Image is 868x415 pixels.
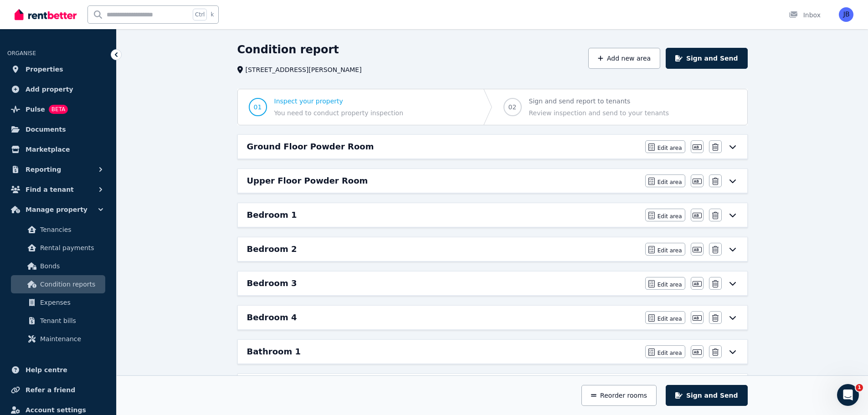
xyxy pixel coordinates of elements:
a: Bonds [11,257,105,275]
button: Edit area [645,140,685,153]
a: Help centre [7,361,109,379]
a: Refer a friend [7,381,109,399]
h6: Bedroom 1 [247,209,297,221]
span: Manage property [26,204,87,215]
span: 01 [254,102,262,112]
span: Expenses [40,297,102,308]
span: Inspect your property [274,97,404,106]
a: Add property [7,80,109,98]
button: Sign and Send [666,385,747,406]
button: Find a tenant [7,180,109,199]
a: Properties [7,60,109,78]
h1: Condition report [237,42,339,57]
span: Maintenance [40,333,102,344]
span: ORGANISE [7,50,36,56]
span: Condition reports [40,279,102,290]
span: Rental payments [40,242,102,253]
span: Documents [26,124,66,135]
span: BETA [49,105,68,114]
span: Bonds [40,261,102,272]
h6: Bathroom 1 [247,345,301,358]
a: Rental payments [11,239,105,257]
button: Reporting [7,160,109,179]
span: Ctrl [193,9,207,20]
h6: Bedroom 3 [247,277,297,290]
span: 02 [508,102,517,112]
button: Edit area [645,174,685,187]
iframe: Intercom live chat [837,384,859,406]
a: PulseBETA [7,100,109,118]
span: Edit area [657,213,682,220]
span: Edit area [657,315,682,323]
span: Help centre [26,364,67,375]
button: Edit area [645,345,685,358]
span: Find a tenant [26,184,74,195]
a: Marketplace [7,140,109,159]
a: Documents [7,120,109,138]
span: k [211,11,214,18]
span: Refer a friend [26,384,75,395]
a: Tenancies [11,220,105,239]
span: Marketplace [26,144,70,155]
a: Tenant bills [11,312,105,330]
a: Maintenance [11,330,105,348]
span: Properties [26,64,63,75]
nav: Progress [237,89,748,125]
span: You need to conduct property inspection [274,108,404,118]
button: Sign and Send [666,48,747,69]
span: Sign and send report to tenants [529,97,669,106]
span: Pulse [26,104,45,115]
div: Inbox [789,10,821,20]
h6: Bedroom 4 [247,311,297,324]
h6: Upper Floor Powder Room [247,174,368,187]
span: Edit area [657,349,682,357]
button: Edit area [645,277,685,290]
span: Add property [26,84,73,95]
span: Tenancies [40,224,102,235]
button: Edit area [645,243,685,256]
img: RentBetter [15,8,77,21]
span: Edit area [657,281,682,288]
h6: Bedroom 2 [247,243,297,256]
span: 1 [856,384,863,391]
h6: Ground Floor Powder Room [247,140,374,153]
span: Edit area [657,247,682,254]
button: Manage property [7,200,109,219]
button: Edit area [645,311,685,324]
img: JACQUELINE BARRY [839,7,853,22]
span: Tenant bills [40,315,102,326]
button: Edit area [645,209,685,221]
span: Review inspection and send to your tenants [529,108,669,118]
span: Edit area [657,179,682,186]
span: Reporting [26,164,61,175]
a: Condition reports [11,275,105,293]
button: Reorder rooms [581,385,657,406]
span: Edit area [657,144,682,152]
a: Expenses [11,293,105,312]
span: [STREET_ADDRESS][PERSON_NAME] [246,65,362,74]
button: Add new area [588,48,660,69]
